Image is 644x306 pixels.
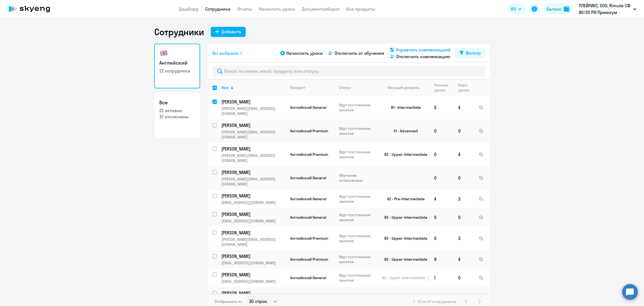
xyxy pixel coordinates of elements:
[434,83,448,93] div: Личные уроки
[221,130,285,140] p: [PERSON_NAME][EMAIL_ADDRESS][DOMAIN_NAME]
[466,50,481,56] div: Фильтр
[455,48,485,58] button: Фильтр
[221,122,285,128] a: [PERSON_NAME]
[154,93,200,138] a: Все22 активно37 отключены
[454,190,474,208] td: 3
[290,196,326,201] span: Английский General
[579,2,631,16] p: ПЛЕЙРИКС, ООО, Rimute СФ 80/20 РЯ/Премиум
[221,253,285,259] p: [PERSON_NAME]
[290,215,326,220] span: Английский General
[154,44,200,88] a: Английский22 сотрудника
[454,250,474,269] td: 4
[221,211,285,217] a: [PERSON_NAME]
[430,166,454,190] td: 0
[346,6,375,12] a: Все продукты
[221,253,285,259] a: [PERSON_NAME]
[221,122,285,128] p: [PERSON_NAME]
[576,2,639,16] button: ПЛЕЙРИКС, ООО, Rimute СФ 80/20 РЯ/Премиум
[382,85,429,90] div: Текущий уровень
[454,269,474,287] td: 0
[212,50,242,57] span: Вы выбрали: 1
[339,85,377,90] div: Статус
[205,6,231,12] a: Сотрудники
[511,6,516,12] span: RU
[154,26,204,37] h1: Сотрудники
[221,146,285,152] p: [PERSON_NAME]
[221,272,285,278] a: [PERSON_NAME]
[221,99,285,105] p: [PERSON_NAME]
[454,119,474,143] td: 0
[378,208,430,227] td: B2 - Upper-Intermediate
[302,6,340,12] a: Документооборот
[339,126,377,136] p: Идут постоянные занятия
[430,250,454,269] td: 9
[221,169,285,175] p: [PERSON_NAME]
[543,3,573,15] button: Балансbalance
[290,85,334,90] div: Продукт
[339,254,377,264] p: Идут постоянные занятия
[221,106,285,116] p: [PERSON_NAME][EMAIL_ADDRESS][DOMAIN_NAME]
[430,269,454,287] td: 1
[378,96,430,119] td: B1 - Intermediate
[507,3,525,15] button: RU
[221,200,285,205] p: [EMAIL_ADDRESS][DOMAIN_NAME]
[339,212,377,222] p: Идут постоянные занятия
[221,290,285,296] p: [PERSON_NAME]
[290,152,328,157] span: Английский Premium
[287,50,323,57] span: Начислить уроки
[290,85,305,90] div: Продукт
[339,173,377,183] p: Обучение остановлено
[221,99,285,105] a: [PERSON_NAME]
[413,299,456,304] span: 1 - 22 из 22 сотрудников
[378,119,430,143] td: C1 - Advanced
[458,83,469,93] div: Корп. уроки
[159,68,195,74] p: 22 сотрудника
[430,208,454,227] td: 0
[339,194,377,204] p: Идут постоянные занятия
[221,146,285,152] a: [PERSON_NAME]
[221,28,241,35] div: Добавить
[454,166,474,190] td: 0
[454,208,474,227] td: 0
[179,6,198,12] a: Дашборд
[237,6,252,12] a: Отчеты
[564,6,569,12] img: balance
[396,53,450,60] span: Отключить компенсацию
[159,114,195,120] p: 37 отключены
[290,105,326,110] span: Английский General
[458,83,474,93] div: Корп. уроки
[159,59,195,67] h3: Английский
[382,275,425,280] span: B2 - Upper-Intermediate
[221,176,285,187] p: [PERSON_NAME][EMAIL_ADDRESS][DOMAIN_NAME]
[339,273,377,283] p: Идут постоянные занятия
[221,193,285,199] p: [PERSON_NAME]
[290,257,328,262] span: Английский Premium
[454,96,474,119] td: 4
[454,143,474,166] td: 4
[290,275,326,280] span: Английский General
[221,272,285,278] p: [PERSON_NAME]
[221,153,285,163] p: [PERSON_NAME][EMAIL_ADDRESS][DOMAIN_NAME]
[339,233,377,243] p: Идут постоянные занятия
[387,85,419,90] div: Текущий уровень
[430,227,454,250] td: 0
[221,211,285,217] p: [PERSON_NAME]
[211,27,246,37] button: Добавить
[159,107,195,114] p: 22 активно
[159,49,168,58] img: english
[454,227,474,250] td: 3
[215,299,243,304] span: Отображать по:
[335,50,384,57] span: Отключить от обучения
[290,128,328,133] span: Английский Premium
[434,83,453,93] div: Личные уроки
[259,6,295,12] a: Начислить уроки
[221,85,229,90] div: Имя
[378,250,430,269] td: B2 - Upper-Intermediate
[221,85,285,90] div: Имя
[221,237,285,247] p: [PERSON_NAME][EMAIL_ADDRESS][DOMAIN_NAME]
[221,218,285,223] p: [EMAIL_ADDRESS][DOMAIN_NAME]
[221,279,285,284] p: [EMAIL_ADDRESS][DOMAIN_NAME]
[396,46,451,53] span: Управлять компенсацией
[547,6,562,12] div: Баланс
